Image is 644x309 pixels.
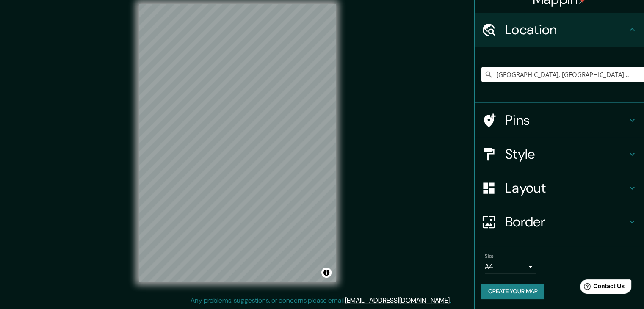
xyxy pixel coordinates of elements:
h4: Layout [505,179,627,196]
div: Border [475,205,644,239]
div: Pins [475,103,644,137]
canvas: Map [139,4,336,282]
div: . [451,295,452,306]
label: Size [485,253,494,260]
h4: Border [505,213,627,230]
input: Pick your city or area [481,67,644,82]
a: [EMAIL_ADDRESS][DOMAIN_NAME] [345,296,450,305]
button: Toggle attribution [321,268,332,278]
h4: Pins [505,112,627,129]
button: Create your map [481,284,544,299]
h4: Style [505,146,627,163]
div: Style [475,137,644,171]
iframe: Help widget launcher [569,276,635,300]
div: Layout [475,171,644,205]
h4: Location [505,21,627,38]
p: Any problems, suggestions, or concerns please email . [191,295,451,306]
div: Location [475,13,644,47]
div: A4 [485,260,536,273]
div: . [452,295,454,306]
